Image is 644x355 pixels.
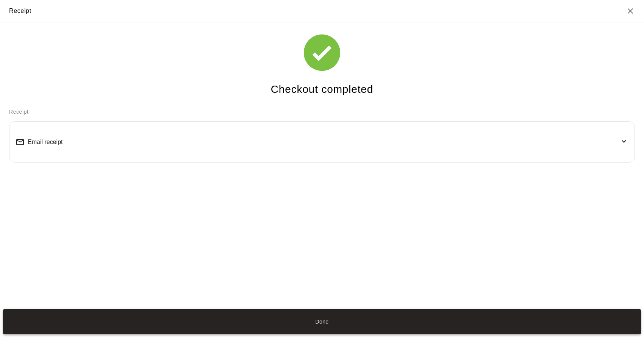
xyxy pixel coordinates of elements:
[28,139,63,145] span: Email receipt
[9,108,635,116] p: Receipt
[271,83,373,96] h4: Checkout completed
[626,6,635,16] button: Close
[9,6,31,16] div: Receipt
[3,309,641,334] button: Done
